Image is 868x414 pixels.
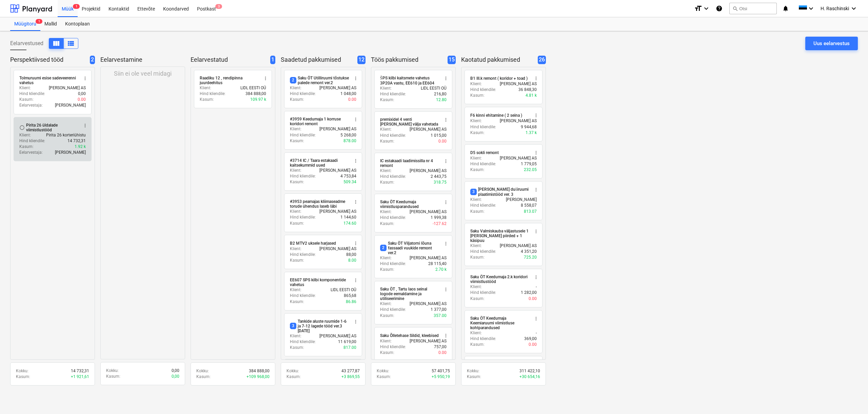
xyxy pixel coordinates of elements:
p: Kasum : [380,267,394,272]
span: 1 [270,56,275,64]
span: more_vert [533,150,539,155]
div: #3953 peamajas kliimaseadme torude ühendus laseb läbi [290,199,349,209]
a: Kontoplaan [61,17,94,31]
p: Kasum : [196,374,211,380]
p: Klient : [470,197,482,203]
p: Kasum : [200,97,214,102]
p: Kasum : [287,374,301,380]
p: Hind kliendile : [380,91,406,97]
p: LIDL EESTI OÜ [331,287,356,293]
p: 757,00 [434,344,447,350]
p: 43 277,87 [341,368,360,374]
p: Eelarvestatud [191,56,268,64]
p: Kasum : [290,179,304,185]
div: F6 kinni ehitamine ( 2 seina ) [470,113,522,118]
p: Klient : [290,287,301,293]
div: B1 III.k remont ( koridor + toad ) [470,76,528,81]
span: Kuva veergudena [52,39,60,48]
p: Perspektiivsed tööd [10,56,87,64]
p: Kasum : [106,374,120,379]
p: Klient : [290,246,301,252]
p: + 109 968,00 [246,374,270,380]
p: Klient : [200,85,211,91]
p: + 5 950,19 [432,374,450,380]
p: Eelarvestaja : [19,102,43,108]
p: Kokku : [196,368,209,374]
p: 28 115,40 [428,261,447,267]
div: B2 MTV2 uksele harjased [290,241,336,246]
p: Hind kliendile : [470,249,496,255]
p: 11 619,00 [338,339,356,345]
span: more_vert [353,319,358,324]
span: more_vert [353,278,358,283]
p: Kasum : [16,374,30,380]
span: Kuva veergudena [67,39,75,48]
div: D5 sokli remont [470,150,499,155]
p: Hind kliendile : [290,252,316,258]
p: Kasum : [470,342,485,347]
span: more_vert [443,117,449,123]
p: 9 944,68 [521,124,537,130]
p: Hind kliendile : [470,203,496,208]
div: Saku ÕT Utilliruumi tõstukse palede remont ver.2 [290,76,349,85]
p: Kaotatud pakkumised [461,56,535,64]
span: more_vert [443,158,449,164]
p: Kokku : [287,368,299,374]
p: Hind kliendile : [470,87,496,93]
p: Klient : [380,338,392,344]
p: Kasum : [470,255,485,260]
p: Kasum : [290,299,304,305]
p: 1 779,05 [521,161,537,167]
p: + 30 654,16 [519,374,540,380]
p: 509.34 [343,179,356,185]
p: Kokku : [467,368,479,374]
p: 1 015,00 [431,133,447,138]
p: Hind kliendile : [470,336,496,342]
p: [PERSON_NAME] AS [410,255,447,261]
p: Kasum : [19,97,34,102]
p: 0.00 [438,350,447,356]
p: 2.70 k [435,267,447,272]
p: Hind kliendile : [380,261,406,267]
p: Klient : [19,85,31,91]
p: [PERSON_NAME] AS [500,243,537,249]
div: IC estakaadi laadimissilla nr 4 remont [380,158,439,168]
p: 813.07 [524,209,537,214]
p: 8.00 [348,258,356,263]
div: #3959 Keedumaja 1 korruse koridori remont [290,117,349,126]
p: Kasum : [470,130,485,136]
span: more_vert [443,241,449,246]
div: Saku ÕT Keedumaja Keemiaruumi viimistluse kohtparandused [470,316,529,330]
span: 1 [73,4,80,9]
span: more_vert [443,200,449,205]
p: Klient : [290,85,301,91]
span: more_vert [353,241,358,246]
p: Kasum : [470,167,485,173]
p: Klient : [290,333,301,339]
span: 2 [90,56,95,64]
p: [PERSON_NAME] AS [500,155,537,161]
p: Kasum : [380,180,394,185]
p: - [536,330,537,336]
span: Märgi tehtuks [19,125,25,130]
p: [PERSON_NAME] AS [319,126,356,132]
div: [PERSON_NAME] duširuumi plaatimistööd ver. 3 [470,187,529,197]
p: 1 999,38 [431,215,447,221]
p: 216,80 [434,91,447,97]
p: [PERSON_NAME] [55,150,86,155]
p: - [536,284,537,290]
p: Klient : [380,301,392,307]
p: + 1 921,61 [71,374,89,380]
span: 2 [380,245,387,251]
p: 384 888,00 [249,368,270,374]
p: Klient : [470,284,482,290]
p: [PERSON_NAME] AS [319,333,356,339]
p: 369,00 [524,336,537,342]
div: Saku ÕT Keedumaja viimistlusparandused [380,200,439,209]
div: EE607 SPS kilbi komponentide vahetus [290,278,349,287]
p: [PERSON_NAME] AS [319,168,356,173]
p: Hind kliendile : [290,173,316,179]
p: 4 351,20 [521,249,537,255]
p: [PERSON_NAME] [506,197,537,203]
div: Eelarvestused [10,38,78,49]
